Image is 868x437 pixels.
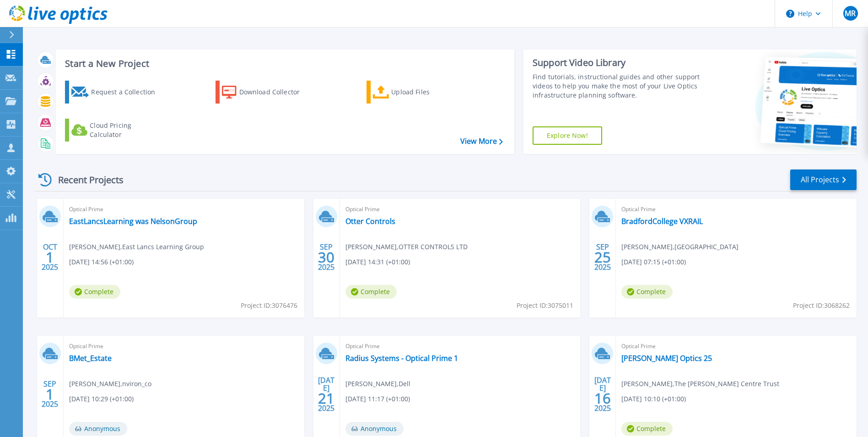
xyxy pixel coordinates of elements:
[533,72,702,100] div: Find tutorials, instructional guides and other support videos to help you make the most of your L...
[621,217,703,226] a: BradfordCollege VXRAIL
[318,240,335,274] div: SEP 2025
[318,394,334,402] span: 21
[533,126,602,145] a: Explore Now!
[35,169,136,191] div: Recent Projects
[345,354,458,363] a: Radius Systems - Optical Prime 1
[65,59,502,69] h3: Start a New Project
[318,377,335,411] div: [DATE] 2025
[345,341,575,351] span: Optical Prime
[41,377,59,411] div: SEP 2025
[69,285,120,299] span: Complete
[241,300,297,311] span: Project ID: 3076476
[345,242,468,252] span: [PERSON_NAME] , OTTER CONTROLS LTD
[621,341,851,351] span: Optical Prime
[239,83,313,101] div: Download Collector
[345,422,404,436] span: Anonymous
[517,300,573,311] span: Project ID: 3075011
[69,422,127,436] span: Anonymous
[69,204,299,214] span: Optical Prime
[41,240,59,274] div: OCT 2025
[621,204,851,214] span: Optical Prime
[367,81,469,104] a: Upload Files
[216,81,318,104] a: Download Collector
[391,83,464,101] div: Upload Files
[594,394,611,402] span: 16
[46,253,54,261] span: 1
[69,242,204,252] span: [PERSON_NAME] , East Lancs Learning Group
[533,57,702,69] div: Support Video Library
[65,81,167,104] a: Request a Collection
[345,257,410,267] span: [DATE] 14:31 (+01:00)
[69,354,112,363] a: BMet_Estate
[594,253,611,261] span: 25
[460,137,503,146] a: View More
[621,379,779,389] span: [PERSON_NAME] , The [PERSON_NAME] Centre Trust
[790,169,857,190] a: All Projects
[65,119,167,142] a: Cloud Pricing Calculator
[845,10,856,17] span: MR
[90,121,163,139] div: Cloud Pricing Calculator
[621,242,739,252] span: [PERSON_NAME] , [GEOGRAPHIC_DATA]
[69,257,134,267] span: [DATE] 14:56 (+01:00)
[69,379,151,389] span: [PERSON_NAME] , nviron_co
[345,379,410,389] span: [PERSON_NAME] , Dell
[318,253,334,261] span: 30
[345,285,397,299] span: Complete
[345,204,575,214] span: Optical Prime
[69,394,134,404] span: [DATE] 10:29 (+01:00)
[621,394,686,404] span: [DATE] 10:10 (+01:00)
[621,354,712,363] a: [PERSON_NAME] Optics 25
[91,83,164,101] div: Request a Collection
[69,341,299,351] span: Optical Prime
[793,300,850,311] span: Project ID: 3068262
[594,377,611,411] div: [DATE] 2025
[69,217,197,226] a: EastLancsLearning was NelsonGroup
[345,217,395,226] a: Otter Controls
[621,285,673,299] span: Complete
[621,422,673,436] span: Complete
[621,257,686,267] span: [DATE] 07:15 (+01:00)
[345,394,410,404] span: [DATE] 11:17 (+01:00)
[46,390,54,398] span: 1
[594,240,611,274] div: SEP 2025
